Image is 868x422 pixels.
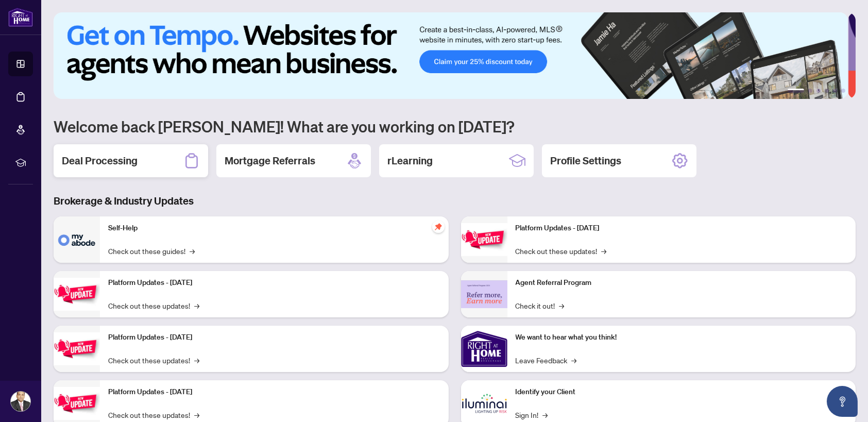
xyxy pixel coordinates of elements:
[516,223,848,234] p: Platform Updates - [DATE]
[54,278,100,310] img: Platform Updates - September 16, 2025
[788,89,804,93] button: 1
[54,216,100,263] img: Self-Help
[516,386,848,398] p: Identify your Client
[108,386,440,398] p: Platform Updates - [DATE]
[194,300,199,311] span: →
[194,409,199,420] span: →
[8,8,33,27] img: logo
[825,89,829,93] button: 4
[516,332,848,343] p: We want to hear what you think!
[516,300,565,311] a: Check it out!→
[572,355,577,366] span: →
[194,355,199,366] span: →
[516,409,548,420] a: Sign In!→
[516,355,577,366] a: Leave Feedback→
[516,277,848,289] p: Agent Referral Program
[827,386,858,417] button: Open asap
[108,277,440,289] p: Platform Updates - [DATE]
[54,332,100,365] img: Platform Updates - July 21, 2025
[62,154,138,168] h2: Deal Processing
[108,223,440,234] p: Self-Help
[833,89,837,93] button: 5
[432,221,445,233] span: pushpin
[808,89,812,93] button: 2
[461,223,507,256] img: Platform Updates - June 23, 2025
[550,154,621,168] h2: Profile Settings
[54,116,856,136] h1: Welcome back [PERSON_NAME]! What are you working on [DATE]?
[108,332,440,343] p: Platform Updates - [DATE]
[543,409,548,420] span: →
[108,300,199,311] a: Check out these updates!→
[225,154,315,168] h2: Mortgage Referrals
[461,326,507,372] img: We want to hear what you think!
[387,154,433,168] h2: rLearning
[559,300,565,311] span: →
[816,89,821,93] button: 3
[54,194,856,208] h3: Brokerage & Industry Updates
[841,89,845,93] button: 6
[461,280,507,309] img: Agent Referral Program
[11,392,30,411] img: Profile Icon
[108,409,199,420] a: Check out these updates!→
[516,245,607,257] a: Check out these updates!→
[602,245,607,257] span: →
[54,387,100,419] img: Platform Updates - July 8, 2025
[54,12,848,99] img: Slide 0
[108,245,195,257] a: Check out these guides!→
[190,245,195,257] span: →
[108,355,199,366] a: Check out these updates!→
